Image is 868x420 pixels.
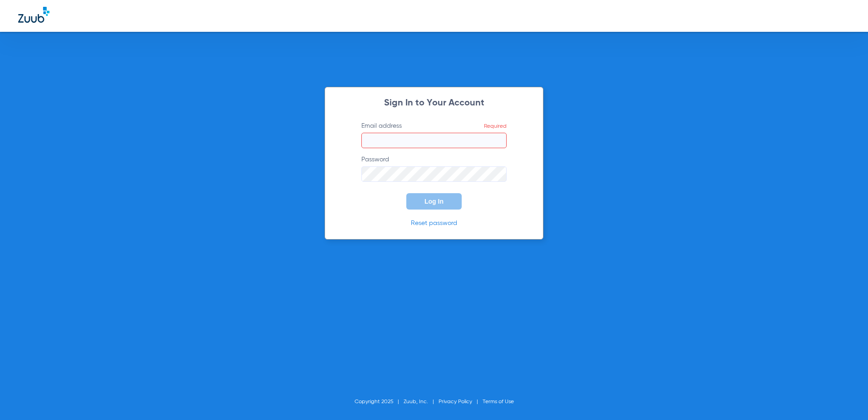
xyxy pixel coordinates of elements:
a: Privacy Policy [439,399,472,405]
input: Password [361,166,507,182]
li: Zuub, Inc. [404,397,439,406]
label: Password [361,155,507,182]
img: Zuub Logo [18,7,49,23]
li: Copyright 2025 [355,397,404,406]
span: Log In [424,198,444,205]
a: Reset password [411,220,457,226]
a: Terms of Use [483,399,514,405]
h2: Sign In to Your Account [348,99,520,108]
label: Email address [361,121,507,148]
button: Log In [406,193,462,210]
input: Email addressRequired [361,133,507,148]
span: Required [484,124,507,129]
